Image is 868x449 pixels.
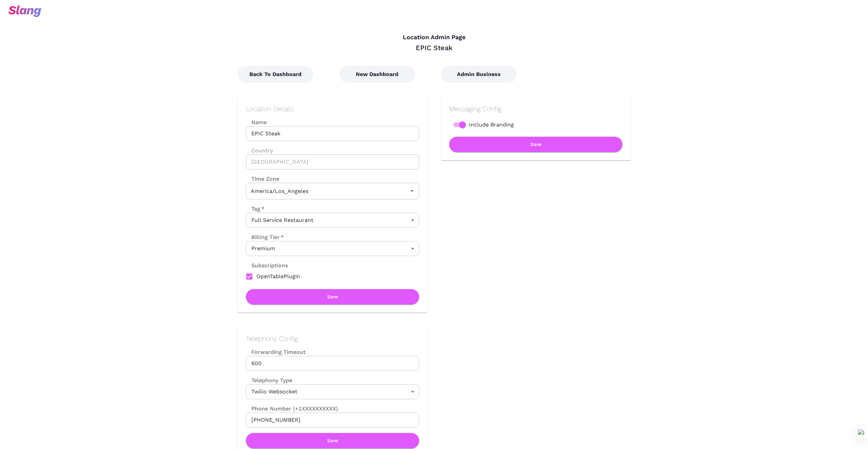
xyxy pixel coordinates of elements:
label: Billing Tier [246,233,284,241]
label: Phone Number (+1XXXXXXXXXX) [246,405,419,413]
label: Name [246,118,419,126]
div: Full Service Restaurant [246,213,419,228]
label: Telephony Type [246,376,292,384]
span: OpenTablePlugin [256,272,300,281]
button: Save [246,433,419,448]
span: Include Branding [469,121,514,129]
h2: Location Details [246,105,419,113]
h4: Location Admin Page [238,34,631,41]
button: Save [246,289,419,304]
label: Country [246,147,419,154]
a: Back To Dashboard [238,71,313,77]
label: Subscriptions [246,261,288,269]
button: Save [449,137,622,152]
button: New Dashboard [339,66,415,83]
a: Admin Business [441,71,517,77]
div: EPIC Steak [238,43,631,52]
button: Open [407,186,417,196]
h2: Messaging Config [449,105,622,113]
button: Back To Dashboard [238,66,313,83]
a: New Dashboard [339,71,415,77]
img: svg+xml;base64,PHN2ZyB3aWR0aD0iOTciIGhlaWdodD0iMzQiIHZpZXdCb3g9IjAgMCA5NyAzNCIgZmlsbD0ibm9uZSIgeG... [8,5,41,17]
label: Forwarding Timeout [246,348,419,356]
button: Admin Business [441,66,517,83]
div: Twilio Websocket [246,384,419,399]
label: Tag [246,205,264,213]
label: Time Zone [246,175,419,183]
div: Premium [246,241,419,256]
h2: Telephony Config [246,334,419,343]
